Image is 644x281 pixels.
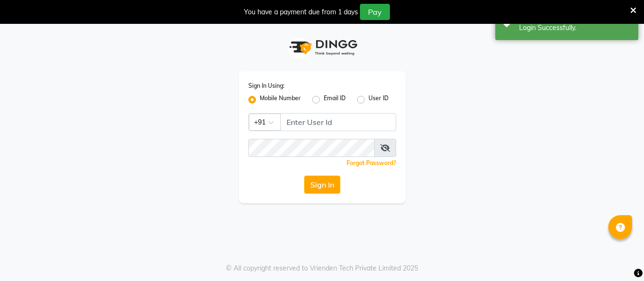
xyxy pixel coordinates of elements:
[519,23,631,33] div: Login Successfully.
[248,82,285,90] label: Sign In Using:
[244,7,358,17] div: You have a payment due from 1 days
[360,4,390,20] button: Pay
[324,94,346,105] label: Email ID
[280,113,396,131] input: Username
[260,94,301,105] label: Mobile Number
[248,139,375,157] input: Username
[347,159,396,167] a: Forgot Password?
[368,94,388,105] label: User ID
[304,176,340,194] button: Sign In
[284,33,360,62] img: logo1.svg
